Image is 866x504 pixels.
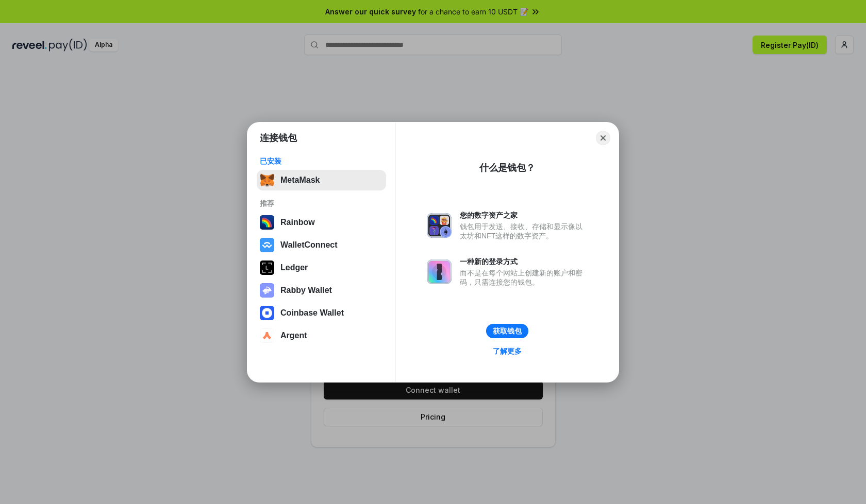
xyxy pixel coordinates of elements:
[260,215,274,230] img: svg+xml,%3Csvg%20width%3D%22120%22%20height%3D%22120%22%20viewBox%3D%220%200%20120%20120%22%20fil...
[280,263,308,272] div: Ledger
[260,199,383,208] div: 推荐
[260,238,274,252] img: svg+xml,%3Csvg%20width%3D%2228%22%20height%3D%2228%22%20viewBox%3D%220%200%2028%2028%22%20fill%3D...
[260,260,274,275] img: svg+xml,%3Csvg%20xmlns%3D%22http%3A%2F%2Fwww.w3.org%2F2000%2Fsvg%22%20width%3D%2228%22%20height%3...
[427,213,452,238] img: svg+xml,%3Csvg%20xmlns%3D%22http%3A%2F%2Fwww.w3.org%2F2000%2Fsvg%22%20fill%3D%22none%22%20viewBox...
[257,212,386,233] button: Rainbow
[596,131,610,145] button: Close
[280,176,320,185] div: MetaMask
[260,173,274,187] img: svg+xml,%3Csvg%20fill%3D%22none%22%20height%3D%2233%22%20viewBox%3D%220%200%2035%2033%22%20width%...
[260,283,274,298] img: svg+xml,%3Csvg%20xmlns%3D%22http%3A%2F%2Fwww.w3.org%2F2000%2Fsvg%22%20fill%3D%22none%22%20viewBox...
[460,222,588,240] div: 钱包用于发送、接收、存储和显示像以太坊和NFT这样的数字资产。
[427,259,452,284] img: svg+xml,%3Csvg%20xmlns%3D%22http%3A%2F%2Fwww.w3.org%2F2000%2Fsvg%22%20fill%3D%22none%22%20viewBox...
[260,328,274,343] img: svg+xml,%3Csvg%20width%3D%2228%22%20height%3D%2228%22%20viewBox%3D%220%200%2028%2028%22%20fill%3D...
[460,211,588,220] div: 您的数字资产之家
[257,235,386,255] button: WalletConnect
[493,326,522,336] div: 获取钱包
[280,240,338,250] div: WalletConnect
[260,132,297,144] h1: 连接钱包
[280,218,315,227] div: Rainbow
[280,308,344,318] div: Coinbase Wallet
[479,162,535,174] div: 什么是钱包？
[280,286,332,295] div: Rabby Wallet
[460,268,588,287] div: 而不是在每个网站上创建新的账户和密码，只需连接您的钱包。
[260,157,383,166] div: 已安装
[257,257,386,278] button: Ledger
[280,331,307,340] div: Argent
[257,170,386,190] button: MetaMask
[486,324,528,338] button: 获取钱包
[460,257,588,266] div: 一种新的登录方式
[257,325,386,346] button: Argent
[260,306,274,320] img: svg+xml,%3Csvg%20width%3D%2228%22%20height%3D%2228%22%20viewBox%3D%220%200%2028%2028%22%20fill%3D...
[257,280,386,301] button: Rabby Wallet
[487,344,528,358] a: 了解更多
[257,303,386,323] button: Coinbase Wallet
[493,346,522,356] div: 了解更多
